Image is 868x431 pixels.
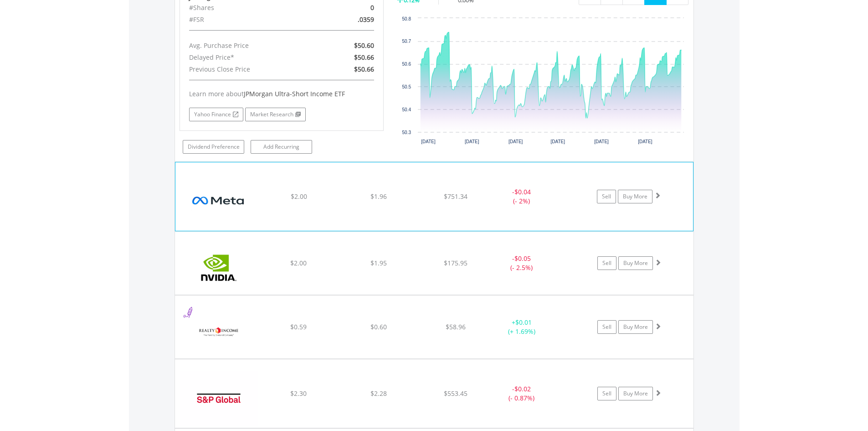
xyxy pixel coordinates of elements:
span: $50.66 [354,65,374,73]
text: [DATE] [638,139,652,144]
text: [DATE] [594,139,609,144]
svg: Interactive chart [397,14,688,151]
span: $175.95 [444,259,467,267]
div: - (- 0.87%) [488,384,556,403]
img: EQU.US.NVDA.png [180,243,258,292]
a: Market Research [245,108,306,121]
a: Sell [597,190,616,203]
div: - (- 2%) [487,187,555,206]
text: 50.6 [402,62,411,67]
span: $0.02 [514,384,531,393]
a: Buy More [618,320,653,334]
div: Delayed Price* [182,52,315,63]
a: Buy More [618,190,652,203]
span: $1.96 [370,192,387,201]
a: Sell [597,387,616,400]
text: 50.7 [402,39,411,44]
div: Previous Close Price [182,63,315,75]
img: EQU.US.O.png [180,307,258,356]
span: $553.45 [444,389,467,398]
a: Buy More [618,256,653,270]
text: 50.8 [402,16,411,21]
span: $50.66 [354,53,374,62]
a: Buy More [618,387,653,400]
span: $0.60 [370,322,387,331]
text: [DATE] [465,139,479,144]
span: $50.60 [354,41,374,50]
span: $2.00 [290,259,307,267]
span: $1.95 [370,259,387,267]
text: [DATE] [421,139,436,144]
div: 0 [314,2,380,14]
span: JPMorgan Ultra-Short Income ETF [244,89,345,98]
div: #Shares [182,2,315,14]
div: + (+ 1.69%) [488,318,556,336]
text: 50.3 [402,130,411,135]
div: Chart. Highcharts interactive chart. [397,14,689,151]
a: Sell [597,320,616,334]
div: .0359 [314,14,380,26]
text: 50.4 [402,107,411,112]
img: EQU.US.META.png [180,174,258,228]
a: Sell [597,256,616,270]
div: #FSR [182,14,315,26]
span: $2.28 [370,389,387,398]
a: Add Recurring [251,140,312,154]
span: $58.96 [446,322,466,331]
img: EQU.US.SPGI.png [180,371,258,426]
span: $0.01 [515,318,532,327]
text: 50.5 [402,84,411,89]
div: Learn more about [189,89,374,99]
text: [DATE] [508,139,523,144]
span: $751.34 [444,192,467,201]
div: Avg. Purchase Price [182,40,315,52]
span: $2.30 [290,389,307,398]
div: - (- 2.5%) [488,254,556,272]
span: $0.05 [514,254,531,263]
span: $0.04 [514,187,531,196]
a: Yahoo Finance [189,108,243,121]
span: $0.59 [290,322,307,331]
text: [DATE] [550,139,565,144]
span: $2.00 [291,192,307,201]
a: Dividend Preference [183,140,244,154]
